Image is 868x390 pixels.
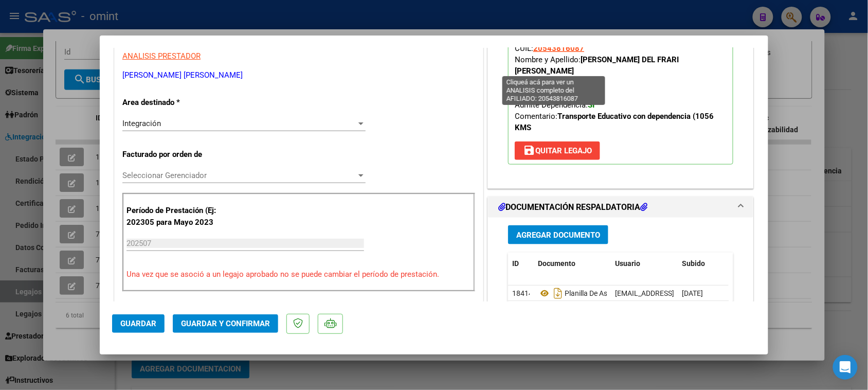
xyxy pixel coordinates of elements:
[534,253,611,275] datatable-header-cell: Documento
[567,78,595,87] strong: 202502
[538,259,575,268] span: Documento
[126,205,230,228] p: Período de Prestación (Ej: 202305 para Mayo 2023
[588,100,594,110] strong: SI
[508,5,733,165] p: Legajo preaprobado para Período de Prestación:
[122,69,475,81] p: [PERSON_NAME] [PERSON_NAME]
[538,289,632,297] span: Planilla De Asistencia
[488,197,753,218] mat-expansion-panel-header: DOCUMENTACIÓN RESPALDATORIA
[122,97,228,109] p: Area destinado *
[833,355,858,380] div: Open Intercom Messenger
[120,319,156,328] span: Guardar
[515,141,600,160] button: Quitar Legajo
[615,259,640,268] span: Usuario
[508,253,534,275] datatable-header-cell: ID
[498,201,647,214] h1: DOCUMENTACIÓN RESPALDATORIA
[551,285,565,302] i: Descargar documento
[122,119,161,128] span: Integración
[112,314,165,333] button: Guardar
[122,299,228,311] p: Comprobante Tipo *
[122,171,356,180] span: Seleccionar Gerenciador
[122,149,228,161] p: Facturado por orden de
[122,51,201,61] span: ANALISIS PRESTADOR
[611,253,678,275] datatable-header-cell: Usuario
[126,269,471,280] p: Una vez que se asoció a un legajo aprobado no se puede cambiar el período de prestación.
[523,144,535,156] mat-icon: save
[523,146,592,155] span: Quitar Legajo
[173,314,278,333] button: Guardar y Confirmar
[512,289,533,297] span: 18414
[678,253,729,275] datatable-header-cell: Subido
[615,289,789,297] span: [EMAIL_ADDRESS][DOMAIN_NAME] - [PERSON_NAME]
[181,319,270,328] span: Guardar y Confirmar
[515,112,714,132] strong: Transporte Educativo con dependencia (1056 KMS
[515,112,714,132] span: Comentario:
[566,89,594,98] strong: 202512
[533,44,584,53] span: 20543816087
[516,231,600,240] span: Agregar Documento
[515,55,679,76] strong: [PERSON_NAME] DEL FRARI [PERSON_NAME]
[682,259,705,268] span: Subido
[508,225,608,244] button: Agregar Documento
[682,289,703,297] span: [DATE]
[512,259,519,268] span: ID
